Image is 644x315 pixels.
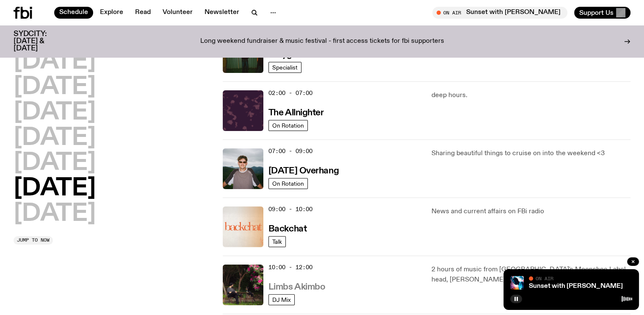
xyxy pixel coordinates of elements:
[14,236,53,245] button: Jump to now
[268,167,339,176] h3: [DATE] Overhang
[158,7,198,19] a: Volunteer
[14,50,96,74] button: [DATE]
[268,223,307,234] a: Backchat
[432,7,567,19] button: On AirSunset with [PERSON_NAME]
[431,148,630,159] p: Sharing beautiful things to cruise on into the weekend <3
[14,177,96,201] button: [DATE]
[268,205,312,213] span: 09:00 - 10:00
[272,180,304,187] span: On Rotation
[268,283,326,292] h3: Limbs Akimbo
[95,7,128,19] a: Explore
[268,225,307,234] h3: Backchat
[223,265,263,305] img: Jackson sits at an outdoor table, legs crossed and gazing at a black and brown dog also sitting a...
[268,178,308,189] a: On Rotation
[574,7,630,19] button: Support Us
[14,101,96,125] button: [DATE]
[14,75,96,99] button: [DATE]
[431,206,630,217] p: News and current affairs on FBi radio
[223,148,263,189] img: Harrie Hastings stands in front of cloud-covered sky and rolling hills. He's wearing sunglasses a...
[272,296,291,303] span: DJ Mix
[14,202,96,226] button: [DATE]
[579,9,614,17] span: Support Us
[272,238,282,245] span: Talk
[268,147,312,155] span: 07:00 - 09:00
[54,7,93,19] a: Schedule
[510,276,524,290] img: Simon Caldwell stands side on, looking downwards. He has headphones on. Behind him is a brightly ...
[268,89,312,97] span: 02:00 - 07:00
[268,109,324,117] h3: The Allnighter
[200,38,444,45] p: Long weekend fundraiser & music festival - first access tickets for fbi supporters
[536,276,553,281] span: On Air
[14,126,96,150] button: [DATE]
[431,265,630,285] p: 2 hours of music from [GEOGRAPHIC_DATA]'s Moonshoe Label head, [PERSON_NAME] AKA Cousin
[272,64,298,70] span: Specialist
[431,90,630,100] p: deep hours.
[199,7,244,19] a: Newsletter
[268,236,286,247] a: Talk
[268,281,326,292] a: Limbs Akimbo
[529,283,623,290] a: Sunset with [PERSON_NAME]
[268,107,324,117] a: The Allnighter
[268,62,301,73] a: Specialist
[130,7,156,19] a: Read
[268,120,308,131] a: On Rotation
[268,263,312,271] span: 10:00 - 12:00
[17,238,50,243] span: Jump to now
[268,165,339,176] a: [DATE] Overhang
[272,122,304,128] span: On Rotation
[268,294,295,305] a: DJ Mix
[14,151,96,175] button: [DATE]
[14,31,68,52] h3: SYDCITY: [DATE] & [DATE]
